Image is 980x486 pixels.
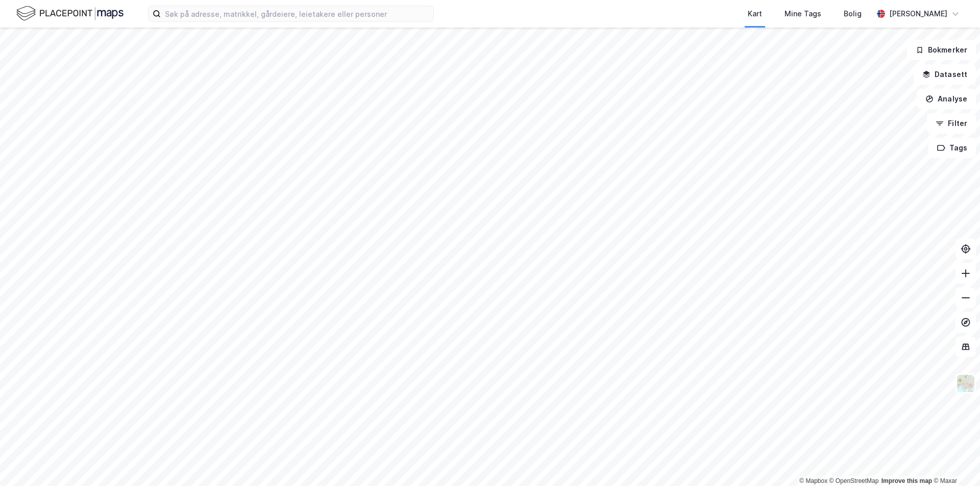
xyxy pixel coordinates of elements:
[829,477,879,484] a: OpenStreetMap
[914,64,976,85] button: Datasett
[799,477,827,484] a: Mapbox
[917,89,976,109] button: Analyse
[16,5,124,22] img: logo.f888ab2527a4732fd821a326f86c7f29.svg
[785,8,821,20] div: Mine Tags
[889,8,947,20] div: [PERSON_NAME]
[161,6,433,21] input: Søk på adresse, matrikkel, gårdeiere, leietakere eller personer
[748,8,762,20] div: Kart
[928,138,976,158] button: Tags
[929,437,980,486] div: Kontrollprogram for chat
[881,477,932,484] a: Improve this map
[844,8,862,20] div: Bolig
[907,40,976,60] button: Bokmerker
[929,437,980,486] iframe: Chat Widget
[927,113,976,134] button: Filter
[956,374,975,393] img: Z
